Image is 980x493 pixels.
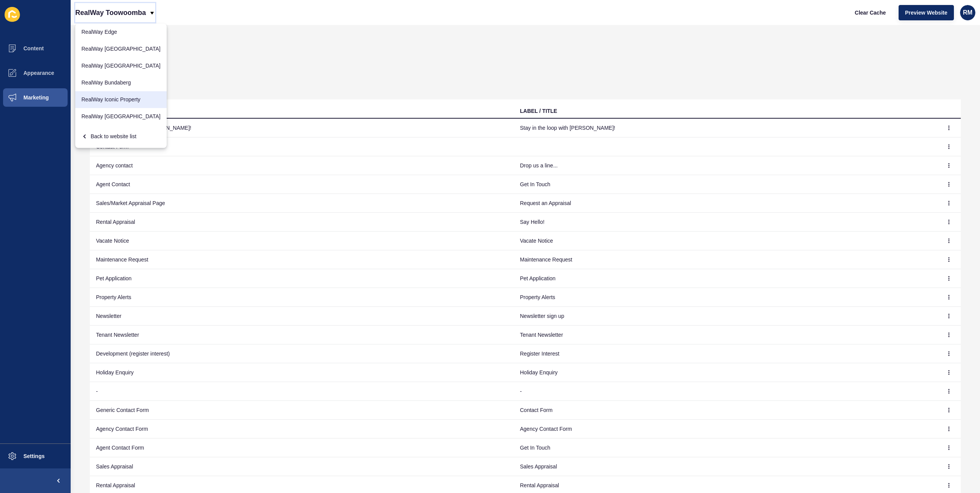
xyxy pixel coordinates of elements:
td: Maintenance Request [90,250,514,269]
td: Sales/Market Appraisal Page [90,194,514,213]
td: Get In Touch [514,438,938,457]
td: Register Interest [514,344,938,363]
a: RealWay Iconic Property [75,91,167,108]
span: Preview Website [905,9,947,17]
span: RM [963,9,973,17]
td: Vacate Notice [514,232,938,250]
td: Contact Form [514,401,938,420]
div: Back to website list [81,129,161,143]
td: Agency Contact Form [90,420,514,438]
td: Holiday Enquiry [90,363,514,382]
td: Property Alerts [514,288,938,307]
div: LABEL / TITLE [520,107,557,115]
a: RealWay Edge [75,23,167,40]
button: Preview Website [899,5,954,20]
td: Say Hello! [514,213,938,232]
td: Sales Appraisal [90,457,514,476]
td: Tenant Newsletter [514,326,938,344]
td: Agency contact [90,156,514,175]
a: RealWay [GEOGRAPHIC_DATA] [75,40,167,57]
a: RealWay [GEOGRAPHIC_DATA] [75,108,167,125]
td: Contact Form [90,137,514,156]
td: Tenant Newsletter [90,326,514,344]
button: Clear Cache [848,5,892,20]
td: Newsletter [90,307,514,326]
td: - [90,382,514,401]
a: RealWay [GEOGRAPHIC_DATA] [75,57,167,74]
td: Newsletter sign up [514,307,938,326]
td: Stay in the loop with [PERSON_NAME]! [514,119,938,137]
td: - [514,382,938,401]
p: RealWay Toowoomba [75,3,146,22]
td: Property Alerts [90,288,514,307]
td: Pet Application [514,269,938,288]
h1: Forms [90,44,961,55]
td: Rental Appraisal [90,213,514,232]
td: Stay in the loop with [PERSON_NAME]! [90,119,514,137]
td: Holiday Enquiry [514,363,938,382]
td: Vacate Notice [90,232,514,250]
td: Agent Contact Form [90,438,514,457]
td: Agency Contact Form [514,420,938,438]
td: Request an Appraisal [514,194,938,213]
td: Development (register interest) [90,344,514,363]
td: Generic Contact Form [90,401,514,420]
span: Clear Cache [855,9,886,17]
td: Sales Appraisal [514,457,938,476]
td: Get In Touch [514,175,938,194]
td: Pet Application [90,269,514,288]
td: Agent Contact [90,175,514,194]
p: Create/edit forms [90,55,961,72]
td: Maintenance Request [514,250,938,269]
a: RealWay Bundaberg [75,74,167,91]
td: Drop us a line... [514,156,938,175]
